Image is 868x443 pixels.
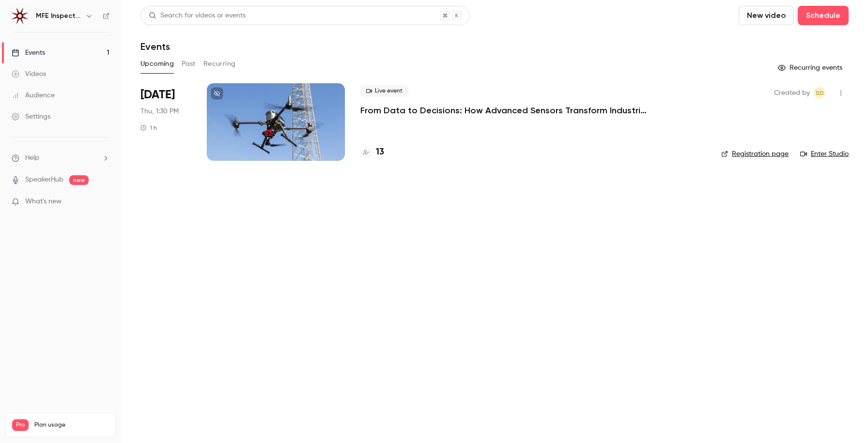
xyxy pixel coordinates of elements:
div: Events [12,48,45,58]
span: Pro [12,419,29,431]
img: MFE Inspection Solutions [12,8,28,24]
div: Videos [12,69,46,79]
li: help-dropdown-opener [12,153,109,163]
span: What's new [25,197,62,207]
div: Audience [12,91,55,100]
span: Plan usage [34,421,109,429]
span: new [69,175,89,185]
h6: MFE Inspection Solutions [36,11,81,21]
span: Help [25,153,39,163]
a: SpeakerHub [25,175,63,185]
div: Settings [12,112,50,122]
iframe: Noticeable Trigger [98,198,109,206]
